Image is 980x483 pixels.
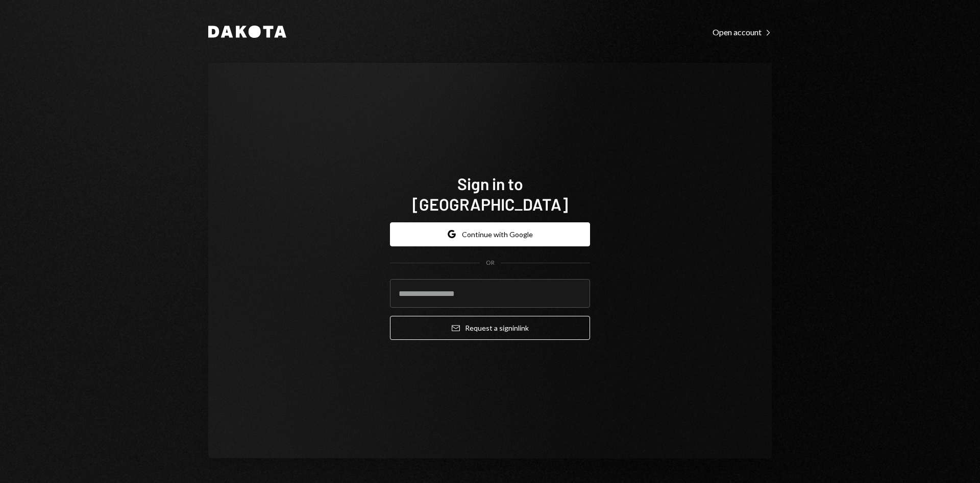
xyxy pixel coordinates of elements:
div: OR [486,259,495,267]
button: Request a signinlink [390,316,590,340]
div: Open account [713,27,772,37]
button: Continue with Google [390,222,590,246]
a: Open account [713,26,772,37]
h1: Sign in to [GEOGRAPHIC_DATA] [390,173,590,214]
